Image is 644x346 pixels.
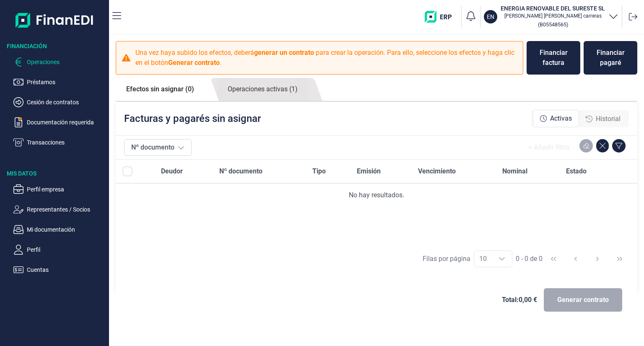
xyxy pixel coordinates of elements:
img: erp [425,11,458,23]
span: Estado [566,166,587,176]
div: Activas [533,110,579,127]
p: Perfil [27,245,106,255]
span: Vencimiento [418,166,456,176]
a: Efectos sin asignar (0) [116,78,205,101]
p: Documentación requerida [27,117,106,127]
p: Facturas y pagarés sin asignar [124,112,261,125]
button: Cuentas [13,265,106,275]
button: Perfil empresa [13,184,106,194]
button: Préstamos [13,77,106,87]
p: [PERSON_NAME] [PERSON_NAME] carreras [501,13,605,19]
a: Operaciones activas (1) [217,78,308,101]
div: No hay resultados. [122,190,631,200]
span: Nominal [502,166,527,176]
b: Generar contrato [168,59,220,67]
button: Nº documento [124,139,192,156]
button: Perfil [13,245,106,255]
p: Una vez haya subido los efectos, deberá para crear la operación. Para ello, seleccione los efecto... [135,48,518,68]
p: Perfil empresa [27,184,106,194]
button: Financiar pagaré [584,41,637,75]
div: Financiar pagaré [590,48,631,68]
img: Logo de aplicación [16,7,94,34]
button: Transacciones [13,137,106,147]
span: Activas [550,114,572,124]
p: Préstamos [27,77,106,87]
div: Financiar factura [533,48,574,68]
div: Filas por página [423,254,470,264]
button: Documentación requerida [13,117,106,127]
div: All items unselected [122,166,132,176]
small: Copiar cif [538,21,568,28]
p: Cuentas [27,265,106,275]
button: Operaciones [13,57,106,67]
button: Representantes / Socios [13,204,106,214]
span: Emisión [357,166,381,176]
button: Financiar factura [527,41,580,75]
p: Representantes / Socios [27,204,106,214]
div: Choose [492,251,512,267]
button: Previous Page [566,249,586,269]
span: Nº documento [219,166,262,176]
p: Cesión de contratos [27,97,106,107]
span: Deudor [161,166,183,176]
span: Historial [596,114,621,124]
span: 0 - 0 de 0 [516,256,543,262]
h3: ENERGIA RENOVABLE DEL SURESTE SL [501,4,605,13]
button: ENENERGIA RENOVABLE DEL SURESTE SL[PERSON_NAME] [PERSON_NAME] carreras(B05548565) [484,4,618,29]
span: Total: 0,00 € [502,295,537,305]
button: Mi documentación [13,225,106,235]
button: Cesión de contratos [13,97,106,107]
div: Historial [579,111,627,127]
p: Transacciones [27,137,106,147]
button: Next Page [587,249,608,269]
span: Tipo [312,166,326,176]
button: First Page [543,249,563,269]
p: Operaciones [27,57,106,67]
b: generar un contrato [254,49,314,57]
button: Last Page [610,249,630,269]
p: EN [487,13,494,21]
p: Mi documentación [27,225,106,235]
